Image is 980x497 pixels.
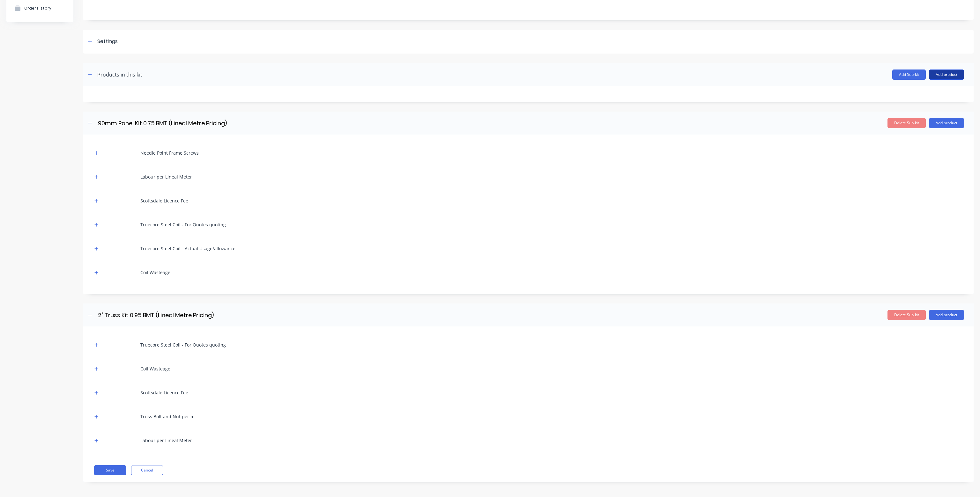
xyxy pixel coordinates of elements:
[140,269,170,276] div: Coil Wasteage
[24,6,51,11] div: Order History
[887,118,926,128] button: Delete Sub-kit
[97,311,215,320] input: Enter sub-kit name
[140,197,188,204] div: Scottsdale Licence Fee
[929,310,964,320] button: Add product
[140,173,192,180] div: Labour per Lineal Meter
[929,118,964,128] button: Add product
[131,465,163,475] button: Cancel
[140,437,192,444] div: Labour per Lineal Meter
[97,71,142,78] div: Products in this kit
[140,389,188,396] div: Scottsdale Licence Fee
[140,413,195,420] div: Truss Bolt and Nut per m
[140,245,235,252] div: Truecore Steel Coil - Actual Usage/allowance
[140,150,199,156] div: Needle Point Frame Screws
[97,119,229,128] input: Enter sub-kit name
[887,310,926,320] button: Delete Sub-kit
[97,38,118,46] div: Settings
[94,465,126,475] button: Save
[929,69,964,80] button: Add product
[140,365,170,372] div: Coil Wasteage
[892,69,926,80] button: Add Sub-kit
[140,341,226,348] div: Truecore Steel Coil - For Quotes quoting
[140,221,226,228] div: Truecore Steel Coil - For Quotes quoting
